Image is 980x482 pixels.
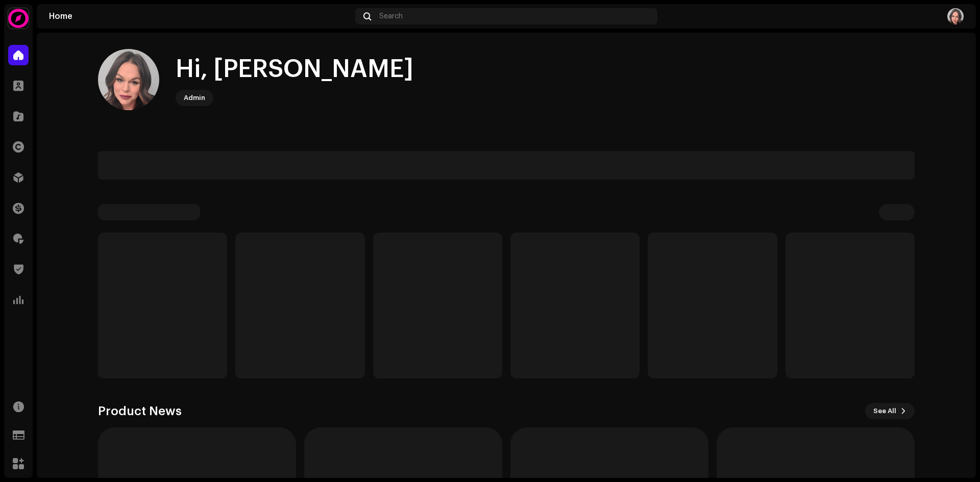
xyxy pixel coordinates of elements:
img: 5abfd83f-0293-4f79-beff-efde5ed0c598 [947,8,964,24]
button: See All [865,403,915,419]
img: e78fd41a-a757-4699-bac5-be1eb3095dbf [8,8,29,29]
div: Hi, [PERSON_NAME] [176,53,413,86]
img: 5abfd83f-0293-4f79-beff-efde5ed0c598 [98,49,159,110]
h3: Product News [98,403,182,419]
div: Home [49,12,351,20]
span: Search [379,12,403,20]
span: See All [873,401,896,421]
div: Admin [184,92,205,104]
